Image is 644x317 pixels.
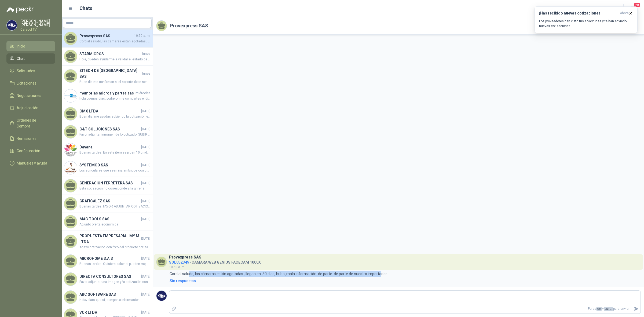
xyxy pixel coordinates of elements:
span: [DATE] [141,236,151,241]
h3: Provexpress SAS [169,256,202,259]
h4: DIRECTA CONSULTORES SAS [79,274,140,279]
a: STARMICROSlunesHola, pueden ayudarme a validar el estado de entrega pedido 4510001845 por 5 MODEM... [62,48,153,65]
span: Configuración [17,148,40,154]
h4: CMX LTDA [79,108,140,114]
span: ENTER [604,307,613,311]
span: [DATE] [141,217,151,222]
p: Caracol TV [20,28,55,31]
h4: PROPUESTA EMPRESARIAL MY M LTDA [79,233,140,245]
p: Cordial saludo, las cámaras están agotadas , llegan en 30 dias, hubo ,mala información de parte d... [170,271,387,277]
a: Company LogoDavana[DATE]Buenas tardes. En este ítem se piden 10 unidades, combinadas y/o alternat... [62,141,153,159]
span: 20 [633,2,641,8]
span: [DATE] [141,163,151,168]
a: Configuración [6,146,55,156]
h3: ¡Has recibido nuevas cotizaciones! [539,11,618,16]
p: [PERSON_NAME] [PERSON_NAME] [20,19,55,27]
img: Company Logo [156,291,167,301]
a: MAC TOOLS SAS[DATE]Adjunto oferta economica [62,213,153,231]
a: Sin respuestas [169,278,641,284]
img: Logo peakr [6,6,34,13]
a: Órdenes de Compra [6,115,55,131]
button: ¡Has recibido nuevas cotizaciones!ahora Los proveedores han visto tus solicitudes y te han enviad... [535,6,638,33]
a: Remisiones [6,133,55,144]
a: Licitaciones [6,78,55,88]
span: Negociaciones [17,93,41,99]
span: 10:50 a. m. [134,33,151,38]
h4: memorias micros y partes sas [79,90,134,96]
h4: - CAMARA WEB GENIUS FACECAM 1000X [169,259,261,264]
a: PROPUESTA EMPRESARIAL MY M LTDA[DATE]Anexo cotización con foto del producto cotizado [62,231,153,252]
span: Buen dia me confirman si el soporte debe ser marca Dairu o podemos cotizar las que tengamos dispo... [79,79,151,85]
span: [DATE] [141,199,151,204]
span: Favor adjuntar una imagen y/o cotización con características [79,279,151,285]
span: ahora [620,11,629,16]
h2: Provexpress SAS [170,22,208,30]
h4: GRAFICALEZ SAS [79,198,140,204]
span: Inicio [17,43,25,49]
a: Company Logomemorias micros y partes sasmiércoleshola buenos dias, porfavor me compartes el diseñ... [62,87,153,105]
img: Company Logo [7,20,17,30]
img: Company Logo [64,143,77,156]
a: DIRECTA CONSULTORES SAS[DATE]Favor adjuntar una imagen y/o cotización con características [62,270,153,288]
span: 10:50 a. m. [169,265,185,269]
a: SITECH DE [GEOGRAPHIC_DATA] SASlunesBuen dia me confirman si el soporte debe ser marca Dairu o po... [62,65,153,87]
h4: C&T SOLUCIONES SAS [79,126,140,132]
span: Ctrl [596,307,602,311]
h4: Davana [79,144,140,150]
button: 20 [628,4,638,13]
span: miércoles [136,91,151,96]
span: Favor adjuntar inmagen de lo cotizado. SUBIR COTIZACION EN SU FORMATO [79,132,151,137]
span: Manuales y ayuda [17,160,47,166]
a: CMX LTDA[DATE]Buen dia. me ayudas subiendo la cotización en el formato de ustedes. Gracias [62,105,153,123]
span: Hola; claro que si, comparto informacion [79,297,151,303]
a: Manuales y ayuda [6,158,55,168]
span: [DATE] [141,292,151,297]
h4: GENERACION FERRETERA SAS [79,180,140,186]
span: Licitaciones [17,80,36,86]
span: Los auriculares que sean inalambricos con conexión a Bluetooth [79,168,151,173]
span: Buenas tardes. En este ítem se piden 10 unidades, combinadas y/o alternativa para entregar las 10... [79,150,151,155]
h4: MICROHOME S.A.S [79,256,140,261]
button: Enviar [632,304,641,314]
span: lunes [142,51,151,56]
h4: ARC SOFTWARE SAS [79,292,140,297]
a: Inicio [6,41,55,51]
span: [DATE] [141,310,151,315]
span: Esta cotización no corresponde a la grifería [79,186,151,191]
span: Remisiones [17,136,36,141]
span: [DATE] [141,256,151,261]
a: Provexpress SAS10:50 a. m.Cordial saludo, las cámaras están agotadas , llegan en 30 dias, hubo ,m... [62,30,153,48]
span: Buen dia. me ayudas subiendo la cotización en el formato de ustedes. Gracias [79,114,151,119]
span: hola buenos dias, porfavor me compartes el diseño . quedo super atenta [79,96,151,101]
span: Adjudicación [17,105,38,111]
div: Sin respuestas [170,278,196,284]
span: Adjunto oferta economica [79,222,151,227]
h4: SITECH DE [GEOGRAPHIC_DATA] SAS [79,68,141,79]
span: SOL052349 [169,260,189,264]
span: Órdenes de Compra [17,117,50,129]
h4: VCR LTDA [79,309,140,315]
a: Adjudicación [6,103,55,113]
label: Adjuntar archivos [169,304,178,314]
span: Cordial saludo, las cámaras están agotadas , llegan en 30 dias, hubo ,mala información de parte d... [79,39,151,44]
span: Chat [17,56,25,61]
span: [DATE] [141,109,151,114]
span: [DATE] [141,145,151,150]
span: Hola, pueden ayudarme a validar el estado de entrega pedido 4510001845 por 5 MODEM 4G MW43TM LTE ... [79,57,151,62]
span: Buenas tardes. FAVOR ADJUNTAR COTIZACION EN SU FORMATO [79,204,151,209]
span: Anexo cotización con foto del producto cotizado [79,245,151,250]
span: [DATE] [141,127,151,132]
h4: MAC TOOLS SAS [79,216,140,222]
p: Pulsa + para enviar [178,304,632,314]
img: Company Logo [64,161,77,174]
a: Company LogoSYSTEMCO SAS[DATE]Los auriculares que sean inalambricos con conexión a Bluetooth [62,159,153,177]
img: Company Logo [64,89,77,102]
p: Los proveedores han visto tus solicitudes y te han enviado nuevas cotizaciones. [539,19,633,28]
a: Negociaciones [6,90,55,101]
a: MICROHOME S.A.S[DATE]Buenas tardes. Quisiera saber si pueden mejorar el precio de esta oferta? [P... [62,252,153,270]
h4: SYSTEMCO SAS [79,162,140,168]
span: [DATE] [141,274,151,279]
h1: Chats [79,5,92,12]
span: [DATE] [141,181,151,186]
span: Solicitudes [17,68,35,74]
